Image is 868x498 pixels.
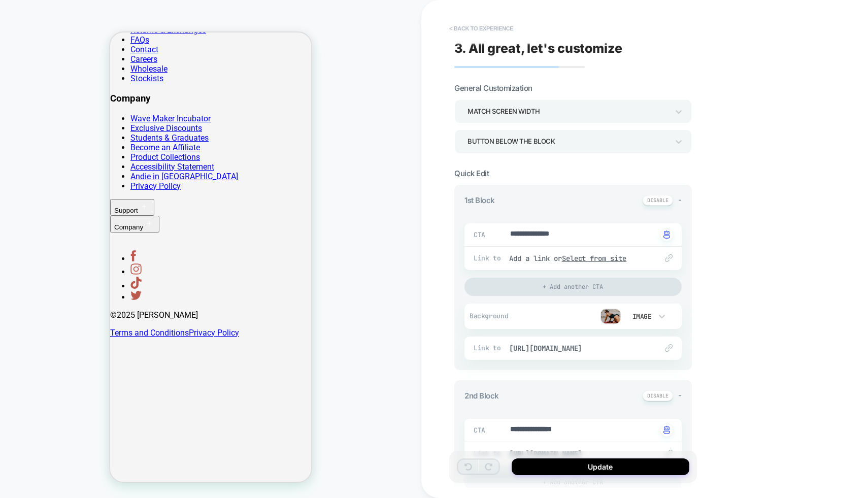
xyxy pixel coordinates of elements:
[20,91,92,101] a: Go to Exclusive Discounts
[600,309,621,324] img: preview
[509,254,647,263] div: Add a link or
[474,449,504,458] span: Link to
[20,12,48,22] a: Go to Contact
[678,195,682,205] span: -
[464,278,682,296] div: + Add another CTA
[79,295,129,305] a: Privacy Policy
[20,81,101,91] a: Go to Wave Maker Incubator
[468,105,669,118] div: Match Screen Width
[454,83,532,93] span: General Customization
[444,20,518,37] button: < Back to experience
[20,221,26,231] a: Go to social - facebook
[509,449,647,458] span: [URL][DOMAIN_NAME]
[20,22,47,31] a: Go to Careers
[509,344,647,353] span: [URL][DOMAIN_NAME]
[665,254,673,262] img: edit
[20,139,128,149] a: Go to Andie in Australia
[454,169,489,178] span: Quick Edit
[474,426,486,435] span: CTA
[468,135,669,148] div: Button below the block
[20,249,31,258] a: Go to social - tiktok
[464,195,495,205] span: 1st Block
[20,235,31,244] a: Go to social - instagram
[663,426,670,434] img: edit with ai
[20,101,98,110] a: Go to Students & Graduates
[630,312,652,321] div: Image
[474,344,504,352] span: Link to
[20,120,90,129] a: Go to Product Collections
[665,450,673,457] img: edit
[562,254,627,263] u: Select from site
[20,3,39,12] a: Go to FAQs
[474,254,504,262] span: Link to
[665,344,673,352] img: edit
[20,41,53,51] a: Go to Stockists
[663,230,670,239] img: edit with ai
[678,390,682,400] span: -
[20,31,57,41] a: Go to Wholesale
[474,230,486,239] span: CTA
[20,260,31,270] a: Go to social - twitter
[454,41,622,56] span: 3. All great, let's customize
[470,312,520,320] span: Background
[20,129,104,139] a: Go to Accessibility Statement
[20,149,71,158] a: Go to Privacy Policy
[20,110,90,120] a: Go to Become an Affiliate
[464,391,499,401] span: 2nd Block
[512,458,689,475] button: Update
